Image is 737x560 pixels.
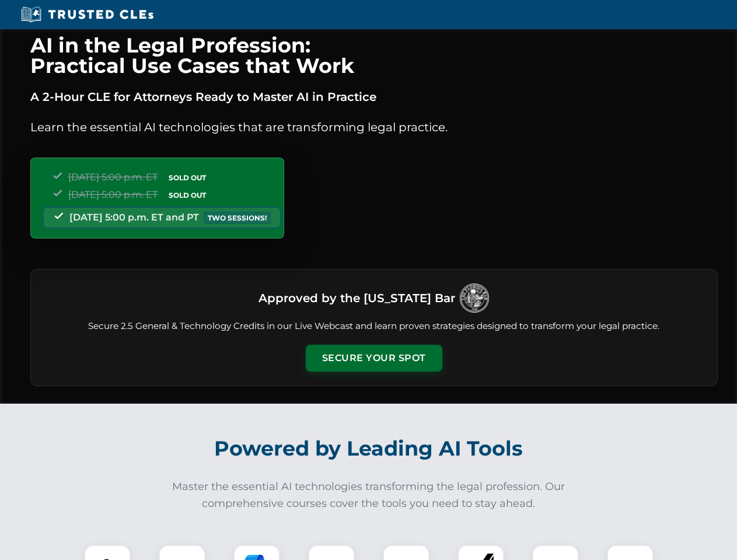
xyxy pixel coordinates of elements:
p: Learn the essential AI technologies that are transforming legal practice. [30,118,718,136]
p: Master the essential AI technologies transforming the legal profession. Our comprehensive courses... [165,478,573,512]
h3: Approved by the [US_STATE] Bar [259,288,455,309]
span: [DATE] 5:00 p.m. ET [68,171,158,183]
p: Secure 2.5 General & Technology Credits in our Live Webcast and learn proven strategies designed ... [45,320,703,333]
h2: Powered by Leading AI Tools [46,428,692,469]
span: SOLD OUT [165,171,210,184]
h1: AI in the Legal Profession: Practical Use Cases that Work [30,35,718,76]
span: [DATE] 5:00 p.m. ET [68,189,158,200]
img: Logo [460,283,489,313]
img: Trusted CLEs [18,6,157,23]
span: SOLD OUT [165,189,210,201]
button: Secure Your Spot [306,345,442,372]
p: A 2-Hour CLE for Attorneys Ready to Master AI in Practice [30,87,718,106]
